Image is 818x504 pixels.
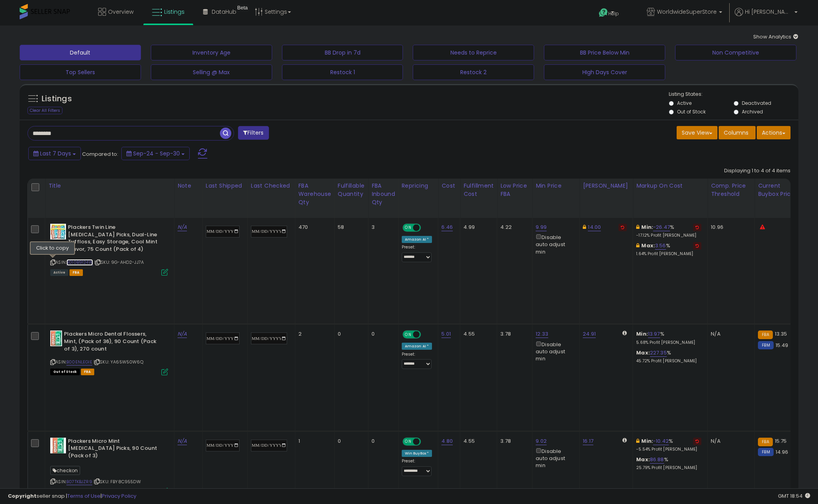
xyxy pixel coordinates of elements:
a: B010B9124W [66,259,93,266]
span: 14.96 [776,448,789,456]
div: Displaying 1 to 4 of 4 items [724,167,791,175]
div: N/A [711,331,748,338]
div: Amazon AI * [402,343,432,350]
a: 6.46 [441,223,453,231]
span: Overview [108,8,134,16]
div: Repricing [402,182,435,190]
h5: Listings [42,93,72,104]
span: | SKU: FBY8C955DW [93,478,141,485]
div: 3 [371,224,392,231]
span: FBA [81,369,94,375]
span: Help [608,10,619,17]
button: Filters [238,126,269,140]
a: Privacy Policy [102,492,136,500]
strong: Copyright [8,492,37,500]
th: CSV column name: cust_attr_1_Last Shipped [202,179,247,218]
b: Max: [636,349,650,356]
span: FBA [70,269,83,276]
div: % [636,331,701,345]
div: Markup on Cost [636,182,704,190]
div: ASIN: [50,224,168,275]
span: 15.75 [775,437,787,445]
div: 4.55 [463,331,491,338]
th: The percentage added to the cost of goods (COGS) that forms the calculator for Min & Max prices. [633,179,708,218]
div: Preset: [402,458,432,476]
span: | SKU: YA65W50W6Q [93,359,143,365]
b: Max: [641,242,655,249]
span: 15.49 [776,341,789,349]
div: % [636,456,701,471]
small: FBA [758,331,772,339]
a: 24.91 [583,330,596,338]
img: 51Tys1rMHpL._SL40_.jpg [50,224,66,239]
span: DataHub [212,8,236,16]
a: B00ENLEGIE [66,359,92,365]
img: 41iyM+vzWsL._SL40_.jpg [50,331,62,346]
span: 2025-10-8 18:54 GMT [778,492,810,500]
button: Sep-24 - Sep-30 [121,147,190,160]
span: Last 7 Days [40,150,71,157]
div: Last Shipped [206,182,244,190]
button: Top Sellers [20,64,141,80]
div: Low Price FBA [500,182,529,198]
button: Restock 2 [413,64,534,80]
div: 0 [371,331,392,338]
button: Save View [677,126,717,139]
button: HIgh Days Cover [544,64,665,80]
b: Plackers Micro Mint [MEDICAL_DATA] Picks, 90 Count (Pack of 3) [68,438,163,462]
b: Max: [636,456,650,463]
div: Disable auto adjust min [536,233,573,256]
a: N/A [178,330,187,338]
button: Restock 1 [282,64,403,80]
span: ON [403,225,413,231]
img: 41+fGfmvs8L._SL40_.jpg [50,438,66,453]
b: Min: [641,437,653,445]
a: Help [593,2,634,26]
span: ON [403,331,413,338]
p: 1.64% Profit [PERSON_NAME] [636,251,701,257]
span: OFF [419,225,432,231]
a: N/A [178,437,187,445]
div: ASIN: [50,331,168,374]
span: All listings currently available for purchase on Amazon [50,269,68,276]
a: 5.01 [441,330,451,338]
a: -10.42 [653,437,669,445]
p: 25.79% Profit [PERSON_NAME] [636,465,701,471]
a: 86.88 [650,456,664,464]
small: FBM [758,341,773,349]
span: ON [403,438,413,445]
a: 13.97 [648,330,660,338]
span: All listings that are currently out of stock and unavailable for purchase on Amazon [50,369,80,375]
p: -17.12% Profit [PERSON_NAME] [636,233,701,238]
div: Fulfillable Quantity [338,182,365,198]
a: Hi [PERSON_NAME] [735,8,798,26]
small: FBM [758,448,773,456]
div: Current Buybox Price [758,182,798,198]
span: Compared to: [82,150,118,158]
a: 4.80 [441,437,453,445]
div: 470 [298,224,328,231]
button: Last 7 Days [28,147,81,160]
div: ASIN: [50,438,168,494]
p: 45.72% Profit [PERSON_NAME] [636,358,701,364]
div: 0 [338,331,362,338]
div: 10.96 [711,224,748,231]
div: 0 [338,438,362,445]
a: 16.17 [583,437,593,445]
div: N/A [711,438,748,445]
div: Preset: [402,352,432,369]
a: 227.35 [650,349,667,357]
div: seller snap | | [8,493,136,500]
div: 4.99 [463,224,491,231]
div: Note [178,182,199,190]
div: Comp. Price Threshold [711,182,751,198]
div: % [636,224,701,238]
div: 1 [298,438,328,445]
div: % [636,349,701,364]
a: 3.56 [655,242,666,250]
a: Terms of Use [67,492,101,500]
button: Needs to Reprice [413,45,534,60]
div: FBA inbound Qty [371,182,395,206]
div: Title [48,182,171,190]
div: Cost [441,182,457,190]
